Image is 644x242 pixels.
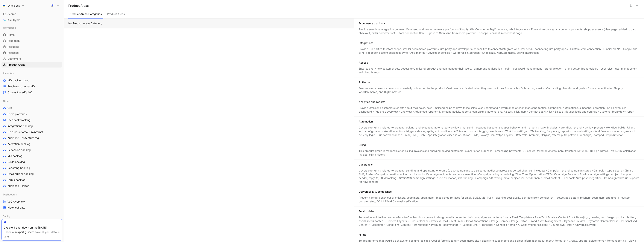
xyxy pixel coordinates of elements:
div: Cycle will shut down on the [DATE]. [4,225,60,230]
a: Reporting backlog [1,165,62,171]
span: Feedback tracking [7,118,31,122]
div: Provide 3rd parties (custom shops, smaller ecommerce platforms, 3rd party app developers) capabil... [359,47,640,55]
span: VoC Overview [7,200,25,203]
a: Ask Cycle [1,17,62,23]
div: Ensures every new customer gets access to Omnisend product and can manage their users.- signup an... [359,67,640,74]
a: export guide [16,230,32,234]
span: Product Areas [7,63,25,67]
span: Historical Data [7,206,25,209]
a: Ecom platforms [1,111,62,117]
span: Releases [7,51,19,55]
div: Email builder [359,209,374,213]
div: Covers everything related to creating, sending, and optimizing one-time (blast) campaigns to a se... [359,169,640,184]
a: No product area (Unknowns) [1,129,62,135]
span: Quotes to verify MO [7,91,32,94]
a: DeCo backlog [1,159,62,165]
div: Forms [359,233,366,237]
a: Problems to verify MO [1,84,62,89]
a: Releases [1,50,62,56]
span: Reporting backlog [7,166,30,170]
div: DashboardsVoC OverviewHistorical Data [1,192,62,210]
div: Covers everything related to creating, editing, and executing automated workflows that send messa... [359,126,640,137]
div: OthertestEcom platformsFeedback trackingIntegrations backlogNo product area (Unknowns)Audience - ... [1,98,62,189]
span: Problems to verify MO [7,85,35,88]
div: To provide an intuitive user interface to Omnisend customers to design email content for their ca... [359,215,640,227]
div: Prevent harmful behaviour of phishers, scammers, spammers.- blocklisted phrases for email, SMS/MM... [359,196,640,203]
div: Sanity [1,213,62,220]
span: Expansion backlog [7,148,31,152]
div: Billing [359,143,366,147]
span: Forms backlog [7,178,25,182]
span: Ask Cycle [7,18,20,22]
span: Activation backlog [7,142,30,146]
div: Access [359,61,368,65]
div: Dashboards [1,192,62,197]
div: Campaigns [359,163,373,166]
a: Audience - sorted [1,183,62,189]
a: Audience - no feature tag [1,135,62,141]
a: Integrations backlog [1,123,62,129]
div: Ecommerce platforms [359,22,386,25]
div: Check our to save all your data in time. [4,230,60,239]
h1: Product Areas [68,3,628,8]
span: Home [7,33,15,37]
a: VoC Overview [1,199,62,204]
div: Provide Omnisend customers reports about their sales, how Omnisend helps to drive those sales. Al... [359,106,640,114]
a: Quotes to verify MO [1,90,62,95]
a: Expansion backlog [1,147,62,153]
div: Integrations [359,41,373,45]
a: Home [1,32,62,38]
a: Product Areas [1,62,62,68]
span: Ecom platforms [7,112,27,116]
div: Other [1,98,62,104]
div: Favorites [1,71,62,76]
span: Integrations backlog [7,124,33,128]
div: Activation [359,80,371,84]
span: Audience - sorted [7,184,29,188]
a: Activation backlog [1,141,62,147]
div: Ensures every new customer is successfully onboarded to the product. Customer is activated when t... [359,86,640,94]
div: Automation [359,120,373,123]
span: Workspace [3,26,16,30]
span: Other [3,99,10,103]
span: Email builder backlog [7,172,34,176]
span: MO backlog [7,154,22,158]
span: No product area (Unknowns) [7,130,43,134]
img: Omnisend [2,4,6,7]
div: Workspace [1,25,62,30]
span: Requests [7,45,19,49]
a: Feedback tracking [1,117,62,123]
div: This product group is responsible for issuing invoices and charging paying customers- subscriptio... [359,149,640,157]
span: Favorites [3,71,14,75]
span: Sanity [3,214,10,218]
a: MO backlog [1,153,62,159]
a: MO backlogOther [1,78,62,83]
span: MO backlog [7,79,30,82]
a: Forms backlog [1,177,62,183]
button: No Product Areas Category [64,19,354,28]
a: Historical Data [1,205,62,210]
span: Audience - no feature tag [7,136,39,140]
span: Other [24,79,30,82]
span: Dashboards [3,193,17,196]
h1: Omnisend [8,4,20,7]
a: Customers [1,56,62,62]
div: Provide seamless integration between Omnisend and key ecommerce platforms.- Shopify, WooCommerce,... [359,27,640,35]
span: Customers [7,57,21,61]
a: Email builder backlog [1,171,62,177]
button: OmnisendOmnisend [1,3,25,8]
div: Sanity [1,213,62,219]
a: test [1,105,62,111]
div: Search [1,11,62,17]
a: Requests [1,44,62,50]
span: DeCo backlog [7,160,25,164]
span: Search [7,12,16,16]
div: Analytics and reports [359,100,385,104]
button: Product Areas [106,11,126,19]
button: Product Areas Categories [68,11,103,19]
a: Feedback [1,38,62,44]
span: Feedback [7,39,20,43]
span: test [7,106,12,110]
div: Deliverability & compliance [359,190,392,194]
